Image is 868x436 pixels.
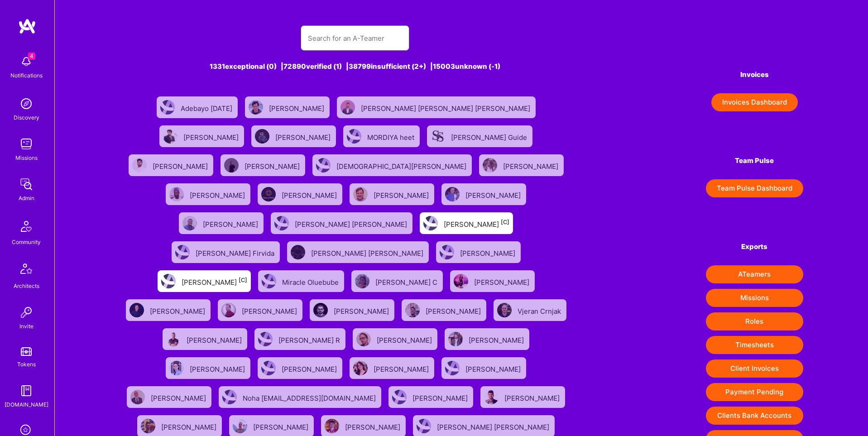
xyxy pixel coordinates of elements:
[120,62,590,71] div: 1331 exceptional (0) | 72890 verified (1) | 38799 insufficient (2+) | 15003 unknown (-1)
[241,93,333,122] a: User Avatar[PERSON_NAME]
[254,180,346,209] a: User Avatar[PERSON_NAME]
[130,390,145,404] img: User Avatar
[490,296,570,325] a: User AvatarVjeran Crnjak
[254,354,346,383] a: User Avatar[PERSON_NAME]
[190,188,247,200] div: [PERSON_NAME]
[375,275,439,287] div: [PERSON_NAME] C
[14,281,39,291] div: Architects
[153,159,210,171] div: [PERSON_NAME]
[445,361,460,375] img: User Avatar
[340,100,355,115] img: User Avatar
[451,130,529,142] div: [PERSON_NAME] Guide
[183,130,240,142] div: [PERSON_NAME]
[278,333,342,345] div: [PERSON_NAME] R
[346,180,438,209] a: User Avatar[PERSON_NAME]
[336,159,468,171] div: [DEMOGRAPHIC_DATA][PERSON_NAME]
[440,245,454,259] img: User Avatar
[711,93,798,111] button: Invoices Dashboard
[469,333,526,345] div: [PERSON_NAME]
[309,151,475,180] a: User Avatar[DEMOGRAPHIC_DATA][PERSON_NAME]
[175,245,190,259] img: User Avatar
[251,325,349,354] a: User Avatar[PERSON_NAME] R
[283,238,432,267] a: User Avatar[PERSON_NAME] [PERSON_NAME]
[412,391,470,403] div: [PERSON_NAME]
[153,93,241,122] a: User AvatarAdebayo [DATE]
[5,400,48,409] div: [DOMAIN_NAME]
[347,129,361,144] img: User Avatar
[306,296,398,325] a: User Avatar[PERSON_NAME]
[17,303,35,321] img: Invite
[477,383,569,412] a: User Avatar[PERSON_NAME]
[501,219,509,225] sup: [C]
[267,209,416,238] a: User Avatar[PERSON_NAME] [PERSON_NAME]
[282,362,339,374] div: [PERSON_NAME]
[151,391,208,403] div: [PERSON_NAME]
[169,361,184,375] img: User Avatar
[437,420,551,432] div: [PERSON_NAME] [PERSON_NAME]
[417,419,431,433] img: User Avatar
[162,180,254,209] a: User Avatar[PERSON_NAME]
[163,129,177,144] img: User Avatar
[282,275,340,287] div: Miracle Oluebube
[262,274,276,288] img: User Avatar
[249,100,263,115] img: User Avatar
[181,101,234,113] div: Adebayo [DATE]
[423,122,536,151] a: User Avatar[PERSON_NAME] Guide
[706,243,803,251] h4: Exports
[221,303,236,317] img: User Avatar
[334,304,391,316] div: [PERSON_NAME]
[21,347,32,356] img: tokens
[182,275,247,287] div: [PERSON_NAME]
[168,238,283,267] a: User Avatar[PERSON_NAME] Firvida
[308,27,402,50] input: Search for an A-Teamer
[15,259,37,281] img: Architects
[504,391,561,403] div: [PERSON_NAME]
[222,390,237,404] img: User Avatar
[706,289,803,307] button: Missions
[454,274,468,288] img: User Avatar
[233,419,247,433] img: User Avatar
[355,274,369,288] img: User Avatar
[242,304,299,316] div: [PERSON_NAME]
[12,237,41,247] div: Community
[426,304,483,316] div: [PERSON_NAME]
[261,361,276,375] img: User Avatar
[248,122,340,151] a: User Avatar[PERSON_NAME]
[377,333,434,345] div: [PERSON_NAME]
[441,325,533,354] a: User Avatar[PERSON_NAME]
[175,209,267,238] a: User Avatar[PERSON_NAME]
[253,420,310,432] div: [PERSON_NAME]
[161,420,218,432] div: [PERSON_NAME]
[203,217,260,229] div: [PERSON_NAME]
[295,217,409,229] div: [PERSON_NAME] [PERSON_NAME]
[19,193,34,203] div: Admin
[129,303,144,317] img: User Avatar
[356,332,371,346] img: User Avatar
[706,312,803,331] button: Roles
[19,321,34,331] div: Invite
[518,304,563,316] div: Vjeran Crnjak
[282,188,339,200] div: [PERSON_NAME]
[214,296,306,325] a: User Avatar[PERSON_NAME]
[706,407,803,425] button: Clients Bank Accounts
[275,130,332,142] div: [PERSON_NAME]
[125,151,217,180] a: User Avatar[PERSON_NAME]
[475,151,567,180] a: User Avatar[PERSON_NAME]
[150,304,207,316] div: [PERSON_NAME]
[349,325,441,354] a: User Avatar[PERSON_NAME]
[156,122,248,151] a: User Avatar[PERSON_NAME]
[154,267,254,296] a: User Avatar[PERSON_NAME][C]
[503,159,560,171] div: [PERSON_NAME]
[15,153,38,163] div: Missions
[432,238,524,267] a: User Avatar[PERSON_NAME]
[160,100,175,115] img: User Avatar
[15,216,37,237] img: Community
[706,179,803,197] button: Team Pulse Dashboard
[17,53,35,71] img: bell
[438,180,530,209] a: User Avatar[PERSON_NAME]
[483,158,497,172] img: User Avatar
[416,209,517,238] a: User Avatar[PERSON_NAME][C]
[258,332,273,346] img: User Avatar
[465,362,523,374] div: [PERSON_NAME]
